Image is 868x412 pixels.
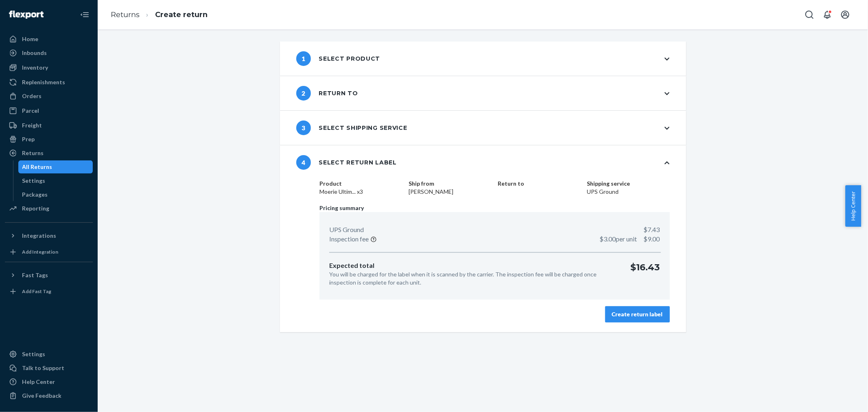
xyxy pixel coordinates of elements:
[9,11,44,19] img: Flexport logo
[22,49,47,57] div: Inbounds
[587,188,669,196] dd: UPS Ground
[22,191,48,199] div: Packages
[612,310,663,318] div: Create return label
[837,7,853,23] button: Open account menu
[155,10,208,19] a: Create return
[498,180,580,188] dt: Return to
[319,180,402,188] dt: Product
[22,364,64,372] div: Talk to Support
[5,202,93,215] a: Reporting
[644,225,660,234] p: $7.43
[111,10,140,19] a: Returns
[22,107,39,115] div: Parcel
[5,362,93,375] a: Talk to Support
[22,78,65,86] div: Replenishments
[22,204,49,213] div: Reporting
[329,270,617,287] p: You will be charged for the label when it is scanned by the carrier. The inspection fee will be c...
[296,121,311,135] span: 3
[5,33,93,46] a: Home
[22,177,46,185] div: Settings
[296,51,380,66] div: Select product
[845,185,861,227] button: Help Center
[5,285,93,298] a: Add Fast Tag
[5,375,93,388] a: Help Center
[600,235,637,243] span: $3.00 per unit
[22,288,51,295] div: Add Fast Tag
[22,121,42,129] div: Freight
[18,188,93,201] a: Packages
[5,119,93,132] a: Freight
[22,64,48,72] div: Inventory
[329,261,617,270] p: Expected total
[409,188,491,196] dd: [PERSON_NAME]
[801,7,818,23] button: Open Search Box
[22,271,48,279] div: Fast Tags
[296,86,358,101] div: Return to
[5,348,93,361] a: Settings
[409,180,491,188] dt: Ship from
[319,188,402,196] dd: Moerie Ultim... x3
[22,248,58,255] div: Add Integration
[22,35,38,43] div: Home
[5,245,93,259] a: Add Integration
[296,155,397,170] div: Select return label
[296,155,311,170] span: 4
[22,135,35,143] div: Prep
[5,133,93,146] a: Prep
[5,389,93,402] button: Give Feedback
[5,269,93,282] button: Fast Tags
[22,378,55,386] div: Help Center
[319,204,669,212] p: Pricing summary
[296,51,311,66] span: 1
[5,147,93,160] a: Returns
[22,149,44,157] div: Returns
[296,86,311,101] span: 2
[819,7,835,23] button: Open notifications
[631,261,660,287] p: $16.43
[329,234,369,244] p: Inspection fee
[22,392,61,400] div: Give Feedback
[605,306,670,322] button: Create return label
[5,46,93,59] a: Inbounds
[5,61,93,74] a: Inventory
[329,225,364,234] p: UPS Ground
[587,180,669,188] dt: Shipping service
[18,160,93,173] a: All Returns
[22,163,52,171] div: All Returns
[5,104,93,117] a: Parcel
[18,174,93,187] a: Settings
[296,121,407,135] div: Select shipping service
[22,92,42,100] div: Orders
[104,3,214,27] ol: breadcrumbs
[22,350,45,358] div: Settings
[22,232,56,240] div: Integrations
[600,234,660,244] p: $9.00
[77,7,93,23] button: Close Navigation
[5,76,93,89] a: Replenishments
[5,229,93,242] button: Integrations
[5,90,93,103] a: Orders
